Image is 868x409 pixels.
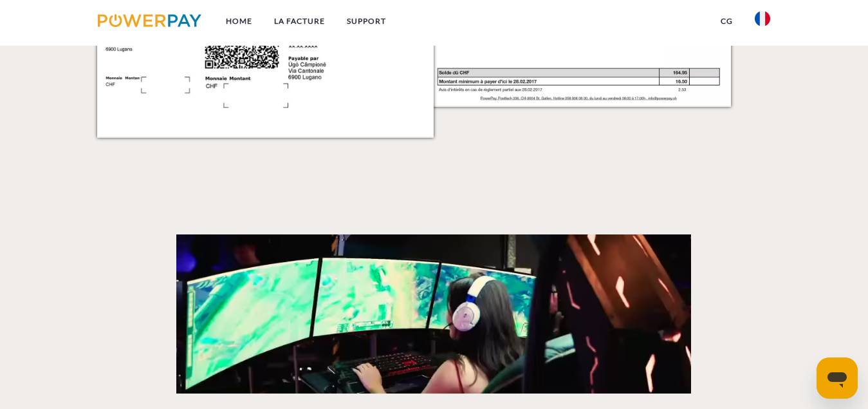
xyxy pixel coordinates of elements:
[98,14,201,27] img: logo-powerpay.svg
[755,11,770,26] img: fr
[97,234,771,394] a: Fallback Image
[263,10,336,33] a: LA FACTURE
[215,10,263,33] a: Home
[710,10,744,33] a: CG
[336,10,397,33] a: Support
[817,357,858,399] iframe: Bouton de lancement de la fenêtre de messagerie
